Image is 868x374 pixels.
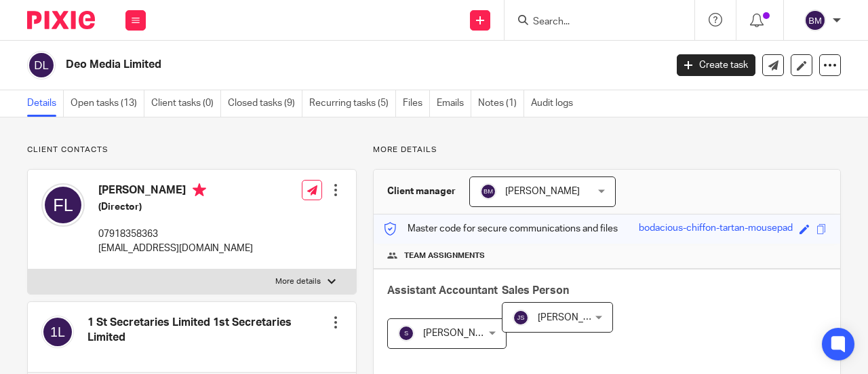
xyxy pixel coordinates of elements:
[98,227,253,241] p: 07918358363
[98,183,253,200] h4: [PERSON_NAME]
[404,250,485,261] span: Team assignments
[387,185,456,198] h3: Client manager
[384,222,618,236] p: Master code for secure communications and files
[639,221,793,237] div: bodacious-chiffon-tartan-mousepad
[87,316,329,345] h4: 1 St Secretaries Limited 1st Secretaries Limited
[538,313,612,322] span: [PERSON_NAME]
[71,90,144,117] a: Open tasks (13)
[98,242,253,255] p: [EMAIL_ADDRESS][DOMAIN_NAME]
[480,183,496,200] img: svg%3E
[41,183,85,227] img: svg%3E
[532,16,654,29] input: Search
[531,90,580,117] a: Audit logs
[228,90,302,117] a: Closed tasks (9)
[387,285,498,296] span: Assistant Accountant
[27,145,357,155] p: Client contacts
[309,90,396,117] a: Recurring tasks (5)
[27,11,95,29] img: Pixie
[478,90,524,117] a: Notes (1)
[193,183,206,197] i: Primary
[437,90,471,117] a: Emails
[275,276,321,287] p: More details
[373,145,841,155] p: More details
[66,58,538,72] h2: Deo Media Limited
[423,329,506,338] span: [PERSON_NAME] B
[27,90,64,117] a: Details
[505,187,580,196] span: [PERSON_NAME]
[41,316,74,348] img: svg%3E
[502,285,569,296] span: Sales Person
[513,310,529,326] img: svg%3E
[98,200,253,214] h5: (Director)
[403,90,430,117] a: Files
[151,90,221,117] a: Client tasks (0)
[804,10,826,31] img: svg%3E
[398,325,414,341] img: svg%3E
[27,51,56,79] img: svg%3E
[677,54,755,76] a: Create task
